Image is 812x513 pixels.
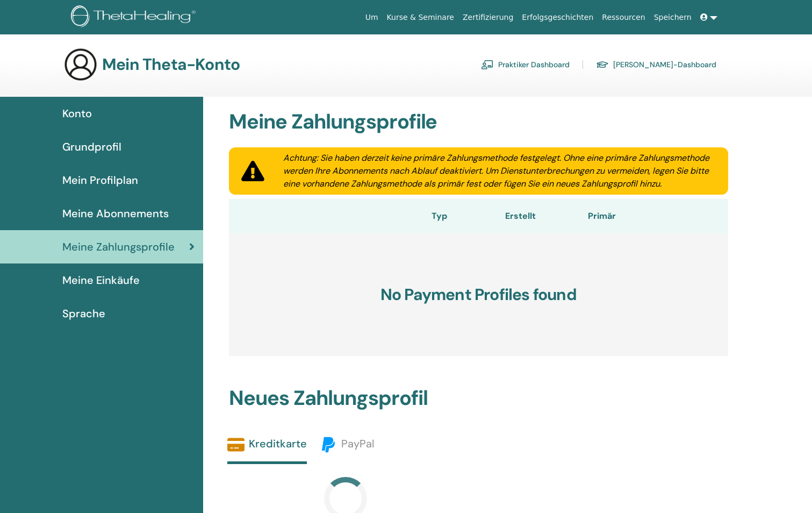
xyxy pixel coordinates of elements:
a: Praktiker Dashboard [481,56,570,73]
a: Ressourcen [598,8,649,27]
img: logo.png [71,5,199,30]
span: Mein Profilplan [62,172,138,188]
img: generic-user-icon.jpg [63,47,98,82]
a: Kurse & Seminare [383,8,458,27]
span: Meine Einkäufe [62,272,140,288]
span: Sprache [62,305,105,322]
a: Kreditkarte [227,436,307,464]
span: Meine Zahlungsprofile [62,239,175,255]
img: credit-card-solid.svg [227,436,245,453]
span: PayPal [341,437,374,451]
a: [PERSON_NAME]-Dashboard [596,56,716,73]
a: Um [361,8,383,27]
a: Speichern [650,8,696,27]
h3: No Payment Profiles found [229,233,728,356]
img: chalkboard-teacher.svg [481,60,494,69]
th: Typ [391,199,488,233]
span: Konto [62,105,92,122]
div: Achtung: Sie haben derzeit keine primäre Zahlungsmethode festgelegt. Ohne eine primäre Zahlungsme... [270,152,728,190]
span: Meine Abonnements [62,205,169,222]
span: Grundprofil [62,139,121,155]
a: Zertifizierung [458,8,518,27]
th: Erstellt [488,199,553,233]
a: Erfolgsgeschichten [518,8,598,27]
h2: Neues Zahlungsprofil [222,386,735,411]
img: graduation-cap.svg [596,60,609,69]
img: paypal.svg [320,436,337,453]
h3: Mein Theta-Konto [102,55,240,74]
h2: Meine Zahlungsprofile [222,110,735,134]
th: Primär [553,199,650,233]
